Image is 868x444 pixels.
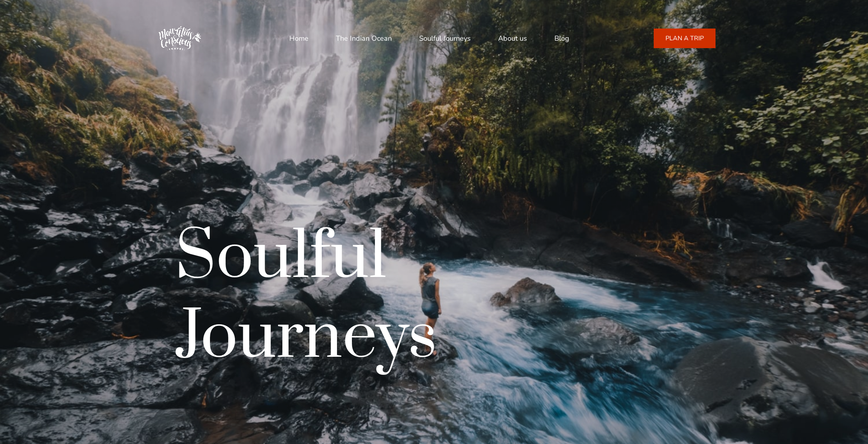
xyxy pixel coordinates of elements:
h1: Soulful Journeys [175,218,437,377]
a: PLAN A TRIP [654,29,716,48]
a: Soulful Journeys [419,29,471,48]
a: The Indian Ocean [336,29,392,48]
a: Blog [554,29,569,48]
a: Home [289,29,308,48]
a: About us [498,29,527,48]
